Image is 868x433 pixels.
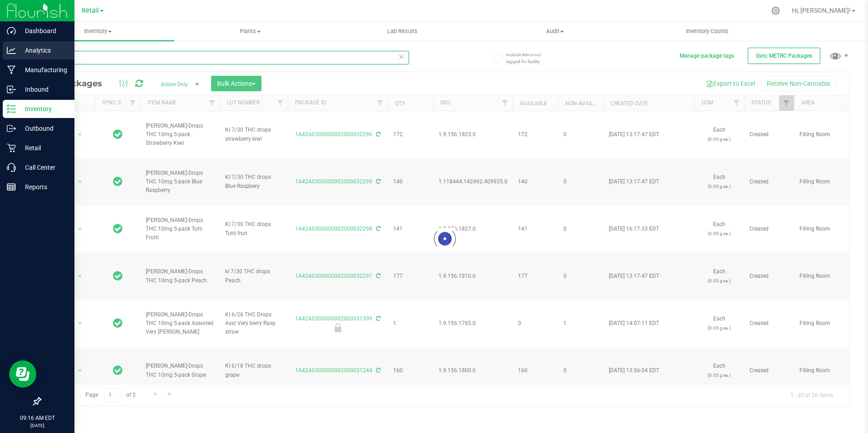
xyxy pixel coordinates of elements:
[674,27,741,35] span: Inventory Counts
[770,6,781,15] div: Manage settings
[7,85,16,94] inline-svg: Inbound
[680,52,734,60] button: Manage package tags
[326,22,479,41] a: Lab Results
[82,7,99,15] span: Retail
[16,123,70,134] p: Outbound
[7,182,16,192] inline-svg: Reports
[506,51,552,65] span: Include items not tagged for facility
[22,27,174,35] span: Inventory
[16,64,70,75] p: Manufacturing
[4,422,70,429] p: [DATE]
[16,143,70,153] p: Retail
[7,163,16,172] inline-svg: Call Center
[375,27,430,35] span: Lab Results
[631,22,784,41] a: Inventory Counts
[7,46,16,55] inline-svg: Analytics
[7,143,16,153] inline-svg: Retail
[16,103,70,114] p: Inventory
[175,27,326,35] span: Plants
[7,124,16,133] inline-svg: Outbound
[174,22,327,41] a: Plants
[22,22,174,41] a: Inventory
[479,22,631,41] a: Audit
[7,26,16,35] inline-svg: Dashboard
[16,84,70,95] p: Inbound
[756,53,812,59] span: Sync METRC Packages
[9,360,36,388] iframe: Resource center
[40,51,409,64] input: Search Package ID, Item Name, SKU, Lot or Part Number...
[7,104,16,113] inline-svg: Inventory
[4,414,70,422] p: 09:16 AM EDT
[16,162,70,173] p: Call Center
[399,51,405,63] span: Clear
[748,48,820,64] button: Sync METRC Packages
[16,25,70,36] p: Dashboard
[792,7,851,14] span: Hi, [PERSON_NAME]!
[16,182,70,192] p: Reports
[479,27,631,35] span: Audit
[16,45,70,56] p: Analytics
[7,65,16,74] inline-svg: Manufacturing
